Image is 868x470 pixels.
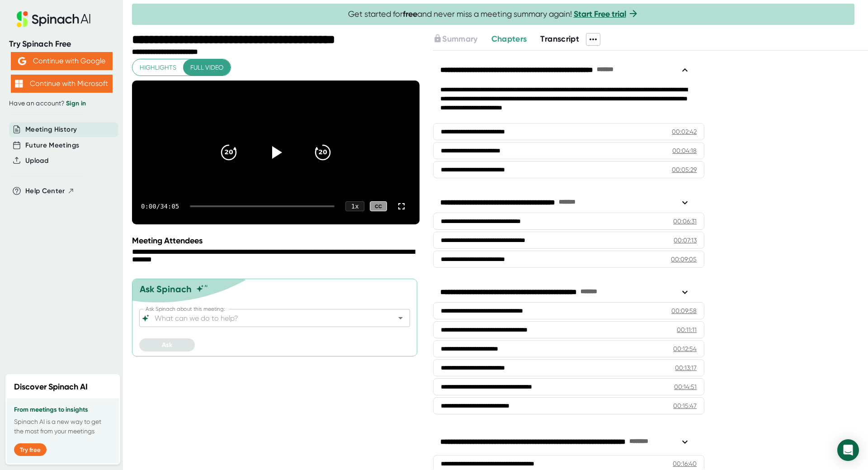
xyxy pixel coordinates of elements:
[491,34,527,44] span: Chapters
[162,341,172,349] span: Ask
[132,236,422,246] div: Meeting Attendees
[18,57,26,65] img: Aehbyd4JwY73AAAAAElFTkSuQmCC
[25,156,48,166] button: Upload
[433,33,491,46] div: Upgrade to access
[671,255,697,264] div: 00:09:05
[671,306,697,315] div: 00:09:58
[403,9,417,19] b: free
[25,140,79,151] button: Future Meetings
[673,401,697,410] div: 00:15:47
[14,381,88,393] h2: Discover Spinach AI
[540,34,579,44] span: Transcript
[132,59,184,76] button: Highlights
[574,9,626,19] a: Start Free trial
[442,34,477,44] span: Summary
[190,62,223,73] span: Full video
[25,186,75,196] button: Help Center
[672,146,697,155] div: 00:04:18
[25,124,77,135] button: Meeting History
[673,344,697,353] div: 00:12:54
[394,312,407,324] button: Open
[139,338,195,351] button: Ask
[140,284,192,294] div: Ask Spinach
[673,459,697,468] div: 00:16:40
[14,443,47,456] button: Try free
[674,236,697,245] div: 00:07:13
[673,217,697,226] div: 00:06:31
[11,52,113,70] button: Continue with Google
[672,165,697,174] div: 00:05:29
[25,186,65,196] span: Help Center
[674,382,697,391] div: 00:14:51
[491,33,527,45] button: Chapters
[153,312,381,324] input: What can we do to help?
[14,417,112,436] p: Spinach AI is a new way to get the most from your meetings
[66,100,86,107] a: Sign in
[433,33,477,45] button: Summary
[11,75,113,93] button: Continue with Microsoft
[675,363,697,372] div: 00:13:17
[183,59,231,76] button: Full video
[672,127,697,136] div: 00:02:42
[141,203,179,210] div: 0:00 / 34:05
[677,325,697,334] div: 00:11:11
[348,9,639,19] span: Get started for and never miss a meeting summary again!
[837,439,859,461] div: Open Intercom Messenger
[345,201,364,211] div: 1 x
[9,39,114,49] div: Try Spinach Free
[14,406,112,413] h3: From meetings to insights
[370,201,387,212] div: CC
[140,62,176,73] span: Highlights
[540,33,579,45] button: Transcript
[9,100,114,108] div: Have an account?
